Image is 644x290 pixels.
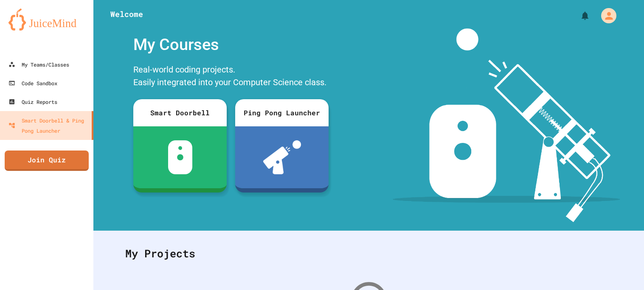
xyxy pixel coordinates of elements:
[5,151,89,171] a: Join Quiz
[564,8,592,23] div: My Notifications
[608,256,636,282] iframe: chat widget
[8,78,57,88] div: Code Sandbox
[8,115,88,136] div: Smart Doorbell & Ping Pong Launcher
[129,61,333,93] div: Real-world coding projects. Easily integrated into your Computer Science class.
[168,140,192,174] img: sdb-white.svg
[263,140,301,174] img: ppl-with-ball.png
[133,99,227,126] div: Smart Doorbell
[117,237,621,270] div: My Projects
[8,97,57,107] div: Quiz Reports
[8,8,85,31] img: logo-orange.svg
[393,28,620,222] img: banner-image-my-projects.png
[129,28,333,61] div: My Courses
[235,99,329,126] div: Ping Pong Launcher
[574,219,636,255] iframe: chat widget
[592,6,619,25] div: My Account
[8,59,69,70] div: My Teams/Classes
